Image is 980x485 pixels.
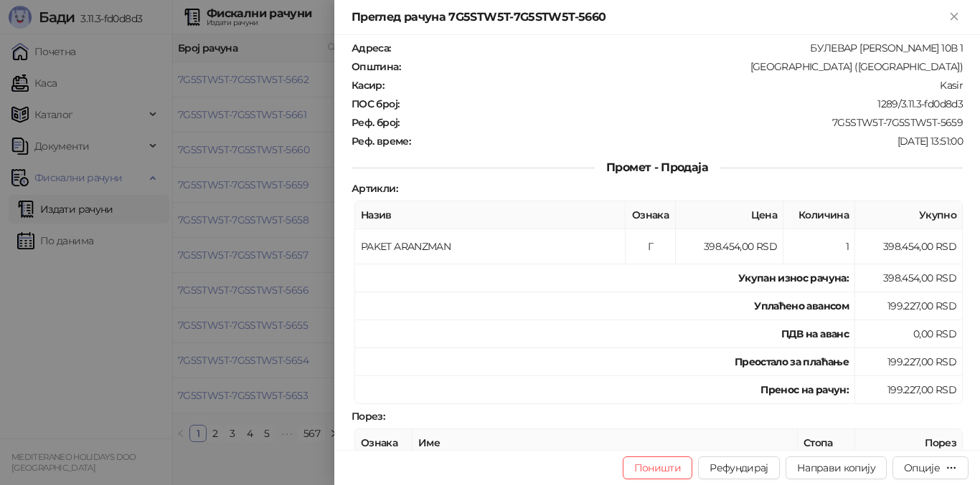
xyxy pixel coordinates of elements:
span: Направи копију [797,461,875,474]
td: 199.227,00 RSD [855,348,963,376]
td: 199.227,00 RSD [855,376,963,404]
strong: Порез : [352,410,385,423]
div: [DATE] 13:51:00 [412,135,964,148]
th: Укупно [855,201,963,229]
div: [GEOGRAPHIC_DATA] ([GEOGRAPHIC_DATA]) [402,60,964,73]
strong: Пренос на рачун : [760,383,849,396]
th: Назив [355,201,626,229]
strong: Преостало за плаћање [735,355,849,368]
span: Промет - Продаја [595,160,720,174]
th: Ознака [355,429,413,457]
button: Поништи [623,456,693,479]
div: Преглед рачуна 7G5STW5T-7G5STW5T-5660 [352,9,946,26]
div: БУЛЕВАР [PERSON_NAME] 10В 1 [392,42,964,54]
td: 1 [783,229,855,264]
div: 1289/3.11.3-fd0d8d3 [400,97,964,110]
strong: Општина : [352,60,400,73]
button: Направи копију [786,456,887,479]
div: Опције [904,461,940,474]
th: Цена [676,201,783,229]
th: Ознака [626,201,676,229]
td: 0,00 RSD [855,320,963,348]
th: Стопа [798,429,855,457]
strong: Реф. време : [352,135,410,148]
strong: Укупан износ рачуна : [738,272,849,284]
td: 398.454,00 RSD [855,229,963,264]
button: Опције [892,456,969,479]
td: Г [626,229,676,264]
td: 398.454,00 RSD [855,264,963,292]
div: Kasir [385,79,964,92]
div: 7G5STW5T-7G5STW5T-5659 [401,116,964,129]
strong: Уплаћено авансом [754,299,849,312]
strong: Касир : [352,79,384,92]
td: PAKET ARANZMAN [355,229,626,264]
button: Close [946,9,963,26]
strong: Адреса : [352,42,391,54]
th: Порез [855,429,963,457]
th: Количина [783,201,855,229]
td: 199.227,00 RSD [855,292,963,320]
th: Име [413,429,798,457]
td: 398.454,00 RSD [676,229,783,264]
strong: Реф. број : [352,116,400,129]
button: Рефундирај [698,456,780,479]
strong: Артикли : [352,182,397,195]
strong: ПОС број : [352,97,399,110]
strong: ПДВ на аванс [781,327,849,340]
